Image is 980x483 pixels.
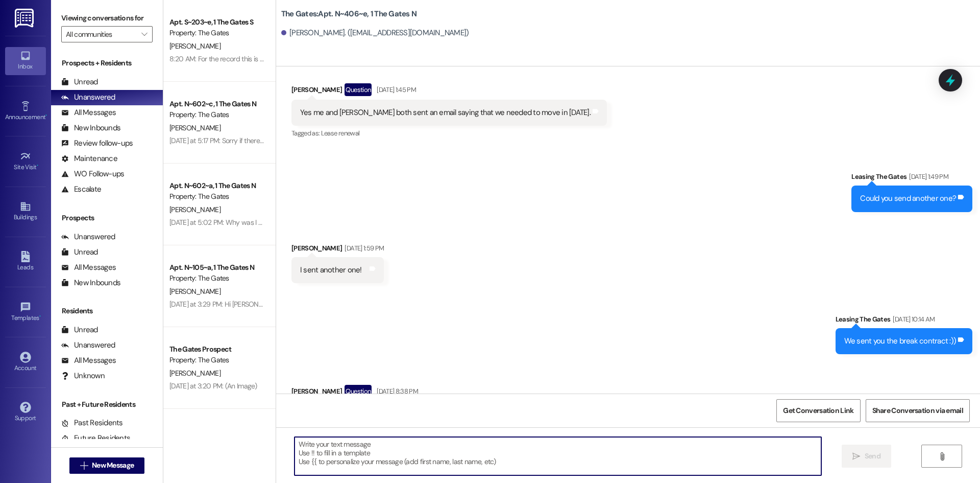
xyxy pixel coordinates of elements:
[345,83,372,96] div: Question
[169,123,220,132] span: [PERSON_NAME]
[169,355,264,365] div: Property: The Gates
[169,344,264,355] div: The Gates Prospect
[169,205,220,214] span: [PERSON_NAME]
[51,306,163,316] div: Residents
[291,385,910,401] div: [PERSON_NAME]
[61,169,124,179] div: WO Follow-ups
[61,433,130,444] div: Future Residents
[169,41,220,51] span: [PERSON_NAME]
[169,287,220,296] span: [PERSON_NAME]
[5,198,46,225] a: Buildings
[291,126,607,141] div: Tagged as:
[169,273,264,284] div: Property: The Gates
[321,129,360,137] span: Lease renewal
[169,17,264,28] div: Apt. S~203~e, 1 The Gates S
[300,107,591,118] div: Yes me and [PERSON_NAME] both sent an email saying that we needed to move in [DATE].
[61,10,153,26] label: Viewing conversations for
[300,265,362,275] div: I sent another one!
[169,99,264,109] div: Apt. N~602~c, 1 The Gates N
[61,325,98,335] div: Unread
[61,184,101,195] div: Escalate
[5,47,46,75] a: Inbox
[61,247,98,258] div: Unread
[61,153,117,164] div: Maintenance
[37,162,38,169] span: •
[51,213,163,223] div: Prospects
[776,399,860,422] button: Get Conversation Link
[51,58,163,68] div: Prospects + Residents
[281,28,469,38] div: [PERSON_NAME]. ([EMAIL_ADDRESS][DOMAIN_NAME])
[866,399,970,422] button: Share Conversation via email
[836,314,973,328] div: Leasing The Gates
[61,123,120,133] div: New Inbounds
[141,30,147,38] i: 
[374,386,418,397] div: [DATE] 8:38 PM
[865,451,880,462] span: Send
[51,399,163,410] div: Past + Future Residents
[61,232,115,242] div: Unanswered
[169,381,257,390] div: [DATE] at 3:20 PM: (An Image)
[852,452,860,461] i: 
[938,452,946,461] i: 
[69,457,145,474] button: New Message
[15,9,36,28] img: ResiDesk Logo
[5,248,46,275] a: Leads
[783,405,853,416] span: Get Conversation Link
[66,26,136,42] input: All communities
[851,171,972,186] div: Leasing The Gates
[5,349,46,376] a: Account
[5,298,46,326] a: Templates •
[169,109,264,120] div: Property: The Gates
[5,399,46,426] a: Support
[80,462,88,470] i: 
[61,340,115,351] div: Unanswered
[291,243,384,257] div: [PERSON_NAME]
[169,28,264,38] div: Property: The Gates
[890,314,935,325] div: [DATE] 10:14 AM
[281,9,416,19] b: The Gates: Apt. N~406~e, 1 The Gates N
[5,148,46,175] a: Site Visit •
[872,405,963,416] span: Share Conversation via email
[906,171,948,182] div: [DATE] 1:49 PM
[169,191,264,202] div: Property: The Gates
[61,355,116,366] div: All Messages
[61,138,133,149] div: Review follow-ups
[61,107,116,118] div: All Messages
[844,336,957,347] div: We sent you the break contract :))
[291,83,607,100] div: [PERSON_NAME]
[169,180,264,191] div: Apt. N~602~a, 1 The Gates N
[169,262,264,273] div: Apt. N~105~a, 1 The Gates N
[45,112,47,119] span: •
[169,369,220,378] span: [PERSON_NAME]
[61,77,98,87] div: Unread
[345,385,372,398] div: Question
[61,262,116,273] div: All Messages
[169,300,729,309] div: [DATE] at 3:29 PM: Hi [PERSON_NAME], my mother received a mail the other day because she's waitin...
[61,278,120,288] div: New Inbounds
[61,371,105,381] div: Unknown
[169,54,579,63] div: 8:20 AM: For the record this is going on to be the third time I'm asking for proof of damages and...
[39,313,41,320] span: •
[842,445,891,468] button: Send
[92,460,134,471] span: New Message
[61,92,115,103] div: Unanswered
[374,84,416,95] div: [DATE] 1:45 PM
[860,193,956,204] div: Could you send another one?
[61,418,123,428] div: Past Residents
[342,243,384,254] div: [DATE] 1:59 PM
